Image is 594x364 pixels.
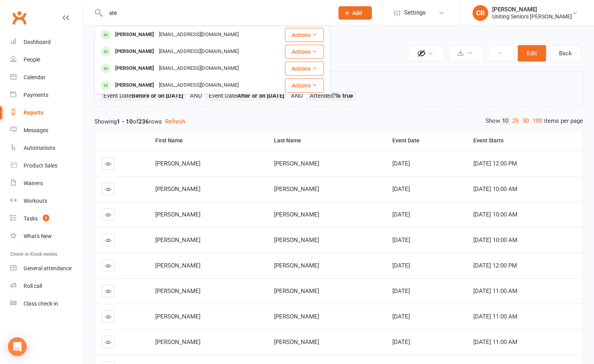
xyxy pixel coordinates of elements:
a: Calendar [10,69,83,86]
span: [DATE] 11:00 AM [473,339,517,346]
button: Actions [285,62,324,76]
div: Calendar [24,74,46,80]
button: Edit [518,45,546,62]
div: CR [473,5,488,21]
button: Actions [285,45,324,59]
div: Roll call [24,283,42,289]
div: Class check-in [24,300,58,307]
div: Reports [24,109,43,116]
button: Actions [285,28,324,42]
span: [PERSON_NAME] [274,262,319,269]
span: [DATE] [392,313,410,320]
div: [PERSON_NAME] [492,6,572,13]
div: [EMAIL_ADDRESS][DOMAIN_NAME] [156,80,241,91]
span: [DATE] 12:00 PM [473,262,517,269]
a: Roll call [10,277,83,295]
span: [PERSON_NAME] [155,211,200,218]
a: General attendance kiosk mode [10,260,83,277]
span: Event Date [209,92,284,99]
a: Dashboard [10,33,83,51]
strong: Is true [336,92,353,99]
div: Product Sales [24,162,57,169]
a: 25 [510,117,520,125]
span: [PERSON_NAME] [274,160,319,167]
a: Back [550,45,581,62]
span: [PERSON_NAME] [274,288,319,295]
div: Payments [24,92,48,98]
span: [DATE] [392,237,410,244]
span: [PERSON_NAME] [155,160,200,167]
div: Event Date [392,138,460,144]
div: [EMAIL_ADDRESS][DOMAIN_NAME] [156,63,241,74]
span: [PERSON_NAME] [155,288,200,295]
a: Clubworx [9,8,29,27]
span: [DATE] 10:00 AM [473,186,517,193]
a: Payments [10,86,83,104]
a: 100 [531,117,544,125]
a: Waivers [10,175,83,192]
span: Attended? [310,92,353,99]
div: [PERSON_NAME] [113,63,156,74]
a: Workouts [10,192,83,210]
button: Actions [285,78,324,93]
a: People [10,51,83,69]
div: Workouts [24,198,47,204]
span: [DATE] [392,339,410,346]
a: Automations [10,139,83,157]
strong: Before or on [DATE] [132,92,183,99]
span: [DATE] [392,211,410,218]
button: Refresh [165,117,185,126]
div: First Name [155,138,261,144]
div: Show items per page [485,117,583,125]
span: [PERSON_NAME] [155,186,200,193]
a: Reports [10,104,83,122]
a: Tasks 2 [10,210,83,227]
div: Event Starts [473,138,576,144]
div: Open Intercom Messenger [8,337,27,356]
strong: 236 [138,118,149,125]
span: [DATE] [392,186,410,193]
span: [DATE] 11:00 AM [473,313,517,320]
div: What's New [24,233,52,239]
div: [EMAIL_ADDRESS][DOMAIN_NAME] [156,46,241,57]
span: [PERSON_NAME] [274,313,319,320]
div: [PERSON_NAME] [113,80,156,91]
strong: 1 - 10 [117,118,133,125]
div: Tasks [24,215,38,222]
span: [DATE] [392,288,410,295]
span: Event Date [103,92,183,99]
span: [DATE] 11:00 AM [473,288,517,295]
div: Messages [24,127,48,133]
a: Product Sales [10,157,83,175]
div: Waivers [24,180,43,186]
span: [DATE] 10:00 AM [473,211,517,218]
div: [EMAIL_ADDRESS][DOMAIN_NAME] [156,29,241,40]
input: Search... [103,7,328,18]
span: [PERSON_NAME] [274,237,319,244]
a: What's New [10,227,83,245]
span: 2 [43,215,49,221]
a: Class kiosk mode [10,295,83,313]
span: [DATE] 12:00 PM [473,160,517,167]
div: People [24,56,40,63]
span: [PERSON_NAME] [274,186,319,193]
div: [PERSON_NAME] [113,46,156,57]
span: [PERSON_NAME] [155,237,200,244]
div: Automations [24,145,55,151]
strong: After or on [DATE] [237,92,284,99]
span: [PERSON_NAME] [274,211,319,218]
div: [PERSON_NAME] [113,29,156,40]
div: Uniting Seniors [PERSON_NAME] [492,13,572,20]
span: Add [352,10,362,16]
span: [DATE] [392,262,410,269]
span: [PERSON_NAME] [274,339,319,346]
div: General attendance [24,265,72,271]
span: [PERSON_NAME] [155,262,200,269]
div: Last Name [274,138,379,144]
span: [DATE] [392,160,410,167]
span: Settings [404,4,426,22]
a: 10 [500,117,510,125]
div: Showing of rows [94,117,583,126]
span: [PERSON_NAME] [155,313,200,320]
a: Messages [10,122,83,139]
